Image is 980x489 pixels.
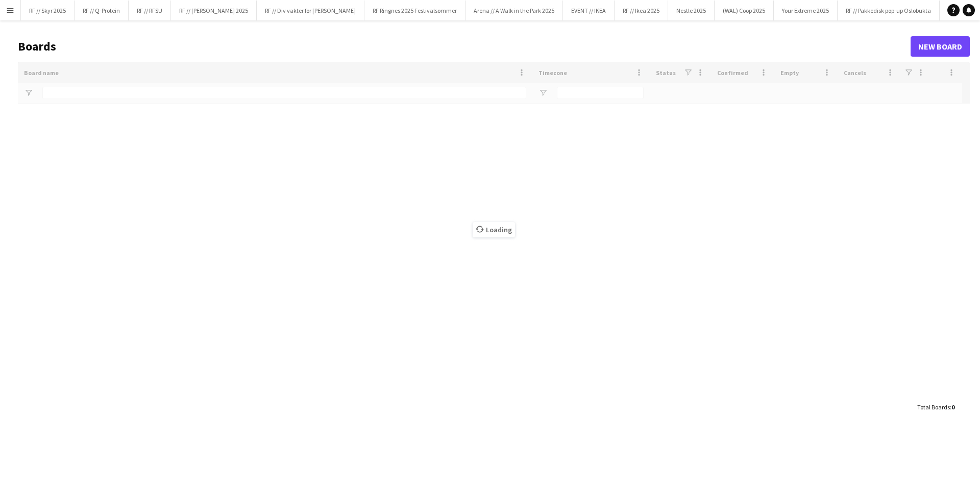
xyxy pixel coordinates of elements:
button: RF // RFSU [129,1,171,20]
button: RF // Q-Protein [75,1,129,20]
button: RF // Skyr 2025 [21,1,75,20]
button: Arena // A Walk in the Park 2025 [465,1,563,20]
a: New Board [911,36,970,57]
h1: Boards [18,39,911,54]
span: 0 [951,403,954,411]
button: Your Extreme 2025 [774,1,838,20]
span: Loading [473,222,515,237]
div: : [917,397,954,417]
button: RF // [PERSON_NAME] 2025 [171,1,257,20]
button: RF // Div vakter for [PERSON_NAME] [257,1,364,20]
button: EVENT // IKEA [563,1,615,20]
button: RF // Ikea 2025 [615,1,668,20]
button: Nestle 2025 [668,1,715,20]
button: RF // Pakkedisk pop-up Oslobukta [838,1,940,20]
button: (WAL) Coop 2025 [715,1,774,20]
button: RF Ringnes 2025 Festivalsommer [364,1,465,20]
span: Total Boards [917,403,950,411]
